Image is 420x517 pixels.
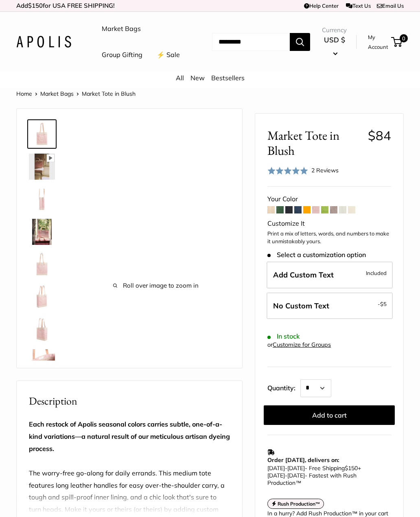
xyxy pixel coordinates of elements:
span: [DATE] [287,464,305,472]
label: Quantity: [267,377,300,397]
span: Currency [322,24,347,36]
img: Market Tote in Blush [29,219,55,245]
a: Market Tote in Blush [27,315,57,344]
span: Market Tote in Blush [82,90,136,97]
a: My Account [368,32,388,52]
strong: Order [DATE], delivers on: [267,456,339,464]
span: $5 [380,301,387,307]
a: Market Tote in Blush [27,348,57,377]
a: Help Center [304,2,339,9]
span: - [378,299,387,309]
strong: Rush Production™ [278,501,320,507]
a: description_Seal of authenticity printed on the backside of every bag. [27,250,57,279]
div: Your Color [267,193,391,205]
span: 0 [400,34,408,42]
a: All [176,74,184,82]
label: Leave Blank [267,293,393,319]
a: 0 [392,37,402,47]
span: - [285,464,287,472]
span: Select a customization option [267,251,365,259]
div: Customize It [267,218,391,230]
img: Apolis [16,36,71,48]
span: Market Tote in Blush [267,128,361,158]
a: Market Tote in Blush [27,185,57,214]
span: In stock [267,332,300,340]
span: 2 Reviews [311,167,339,174]
span: [DATE] [267,472,285,479]
span: Included [366,268,387,278]
span: Roll over image to zoom in [82,280,230,291]
strong: Each restock of Apolis seasonal colors carries subtle, one-of-a-kind variations—a natural result ... [29,420,230,453]
label: Add Custom Text [267,262,393,288]
a: Market Bags [40,90,74,97]
span: Add Custom Text [273,270,334,279]
input: Search... [212,33,290,51]
img: Market Tote in Blush [29,121,55,147]
button: Search [290,33,310,51]
a: Home [16,90,32,97]
span: [DATE] [287,472,305,479]
a: Market Tote in Blush [27,119,57,149]
a: Market Tote in Blush [27,152,57,181]
img: description_Seal of authenticity printed on the backside of every bag. [29,251,55,277]
a: Text Us [346,2,371,9]
img: Market Tote in Blush [29,317,55,343]
a: Bestsellers [211,74,245,82]
button: Add to cart [264,405,395,425]
span: USD $ [324,35,345,44]
a: Market Tote in Blush [27,217,57,246]
span: - [285,472,287,479]
a: ⚡️ Sale [157,49,180,61]
h2: Description [29,393,230,409]
a: Market Tote in Blush [27,282,57,312]
a: Market Bags [102,23,141,35]
button: USD $ [322,33,347,59]
img: Market Tote in Blush [29,349,55,375]
span: [DATE] [267,464,285,472]
a: Email Us [377,2,404,9]
img: Market Tote in Blush [29,154,55,180]
span: $150 [28,2,43,9]
a: Group Gifting [102,49,142,61]
p: Print a mix of letters, words, and numbers to make it unmistakably yours. [267,230,391,246]
div: or [267,339,331,350]
span: No Custom Text [273,301,329,310]
a: New [190,74,205,82]
img: Market Tote in Blush [29,284,55,310]
nav: Breadcrumb [16,88,136,99]
p: - Free Shipping + [267,464,387,486]
span: $84 [368,128,391,143]
span: - Fastest with Rush Production™ [267,472,357,486]
a: Customize for Groups [273,341,331,348]
span: $150 [345,464,358,472]
img: Market Tote in Blush [29,186,55,212]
